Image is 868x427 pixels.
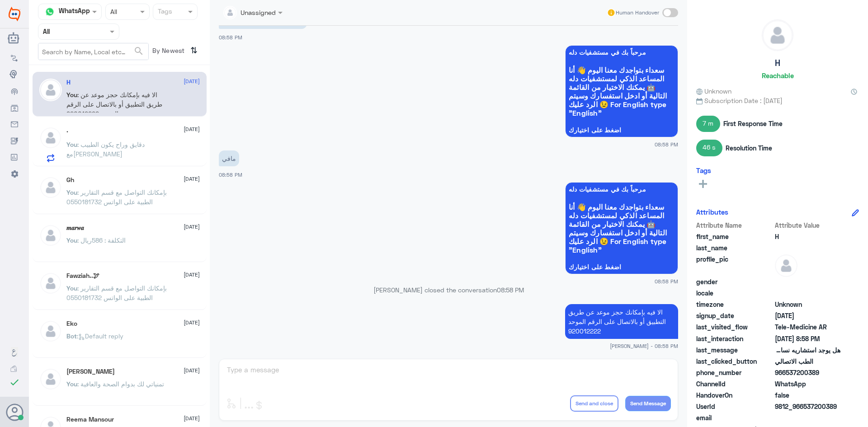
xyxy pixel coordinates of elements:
h6: Attributes [696,208,728,216]
h5: Gh [66,176,74,184]
span: phone_number [696,368,773,377]
span: Resolution Time [726,143,772,153]
img: defaultAdmin.png [39,368,62,390]
span: 08:58 PM [219,34,242,40]
span: مرحباً بك في مستشفيات دله [569,186,675,193]
span: : التكلفة : 586ريال [77,236,126,244]
h5: . [66,127,68,134]
span: null [775,288,840,298]
span: last_interaction [696,334,773,343]
span: : دقايق وراح يكون الطبيب مع[PERSON_NAME] [66,141,145,158]
span: You [66,91,77,99]
span: سعداء بتواجدك معنا اليوم 👋 أنا المساعد الذكي لمستشفيات دله 🤖 يمكنك الاختيار من القائمة التالية أو... [569,202,675,254]
span: هل يوجد استشاريه نساء؟ [775,345,840,355]
button: Send Message [625,396,671,411]
h5: H [775,58,780,68]
span: الطب الاتصالي [775,357,840,366]
span: : تمنياتي لك بدوام الصحة والعافية [77,380,164,388]
span: First Response Time [723,119,783,128]
span: last_message [696,345,773,355]
img: defaultAdmin.png [39,224,62,247]
span: 08:58 PM [655,141,678,148]
span: [PERSON_NAME] - 08:58 PM [610,342,678,350]
span: search [133,46,144,56]
p: 5/10/2025, 8:58 PM [219,150,239,166]
p: [PERSON_NAME] closed the conversation [219,285,678,295]
h6: Tags [696,166,711,174]
span: 2025-10-05T17:49:08.845Z [775,311,840,320]
span: سعداء بتواجدك معنا اليوم 👋 أنا المساعد الذكي لمستشفيات دله 🤖 يمكنك الاختيار من القائمة التالية أو... [569,66,675,117]
span: You [66,141,77,148]
div: Tags [156,6,172,18]
span: [DATE] [184,271,200,279]
img: whatsapp.png [43,5,57,19]
span: Human Handover [616,9,659,17]
span: [DATE] [184,125,200,133]
span: last_clicked_button [696,357,773,366]
span: 2 [775,379,840,389]
span: Bot [66,332,77,340]
span: [DATE] [184,319,200,327]
h5: 𝒎𝒂𝒓𝒘𝒂 [66,224,84,232]
span: 2025-10-05T17:58:13.5120182Z [775,334,840,343]
span: [DATE] [184,366,200,375]
span: : بإمكانك التواصل مع قسم التقارير الطبية على الواتس 0550181732 [66,284,167,301]
span: You [66,236,77,244]
span: : الا فيه بإمكانك حجز موعد عن طريق التطبيق أو بالاتصال على الرقم الموحد 920012222 [66,91,162,117]
h5: H [66,79,71,86]
span: email [696,413,773,422]
span: 08:58 PM [655,277,678,285]
p: 5/10/2025, 8:58 PM [565,304,678,339]
span: [DATE] [184,414,200,422]
span: Subscription Date : [DATE] [696,96,859,105]
span: : بإمكانك التواصل مع قسم التقارير الطبية على الواتس 0550181732 [66,188,167,206]
img: defaultAdmin.png [775,254,797,277]
img: defaultAdmin.png [762,20,793,51]
span: null [775,413,840,422]
h5: Mohammed ALRASHED [66,368,115,375]
i: ⇅ [190,43,198,58]
span: You [66,380,77,388]
span: timezone [696,300,773,309]
span: : Default reply [77,332,123,340]
span: 7 m [696,116,720,132]
img: defaultAdmin.png [39,79,62,101]
i: check [9,377,20,388]
span: [DATE] [184,175,200,183]
span: profile_pic [696,254,773,275]
img: defaultAdmin.png [39,127,62,149]
span: Unknown [775,300,840,309]
h5: Eko [66,320,77,328]
span: false [775,390,840,400]
span: UserId [696,402,773,411]
span: [DATE] [184,223,200,231]
span: You [66,188,77,196]
span: اضغط على اختيارك [569,263,675,271]
span: Attribute Name [696,221,773,230]
button: Avatar [6,404,23,421]
h5: Reema Mansour [66,416,114,423]
span: 08:58 PM [497,286,524,294]
span: Unknown [696,86,731,96]
span: Attribute Value [775,221,840,230]
span: ChannelId [696,379,773,389]
span: اضغط على اختيارك [569,127,675,134]
span: HandoverOn [696,390,773,400]
span: signup_date [696,311,773,320]
span: null [775,277,840,286]
img: Widebot Logo [9,7,20,21]
img: defaultAdmin.png [39,176,62,199]
img: defaultAdmin.png [39,320,62,343]
span: 9812_966537200389 [775,402,840,411]
span: You [66,284,77,292]
span: Tele-Medicine AR [775,322,840,332]
button: Send and close [570,395,618,412]
span: last_name [696,243,773,253]
h6: Reachable [762,71,794,80]
span: By Newest [149,43,187,61]
img: defaultAdmin.png [39,272,62,295]
span: locale [696,288,773,298]
button: search [133,44,144,59]
span: 46 s [696,140,722,156]
span: 966537200389 [775,368,840,377]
